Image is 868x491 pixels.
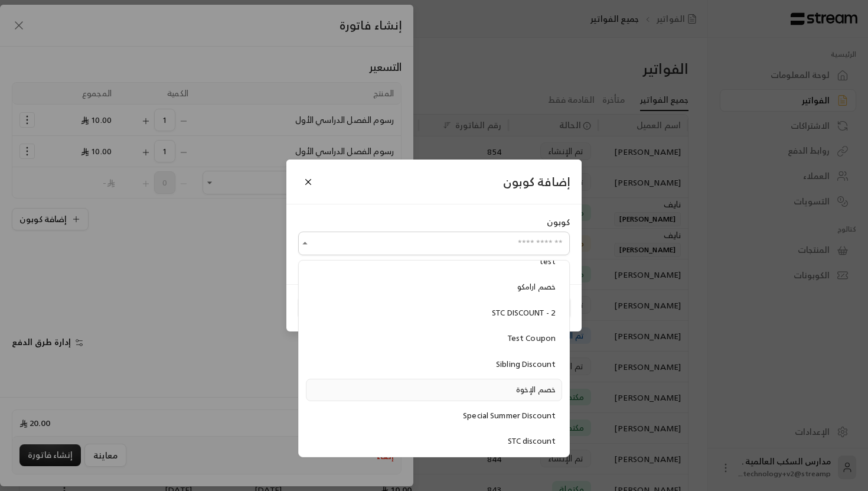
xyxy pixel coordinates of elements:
span: Special Summer Discount [463,409,556,422]
button: Close [298,236,312,251]
button: Close [298,171,319,192]
span: test [539,255,556,268]
span: Sibling Discount [496,357,556,371]
span: STC DISCOUNT - 2 [492,306,556,320]
span: إضافة كوبون آخر [495,259,558,274]
div: كوبون [298,216,570,228]
span: STC discount [508,434,556,448]
span: إضافة كوبون [503,171,570,192]
span: Test Coupon [508,331,556,345]
span: خصم ارامكو [517,280,556,294]
span: خصم الإخوة [516,383,556,396]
